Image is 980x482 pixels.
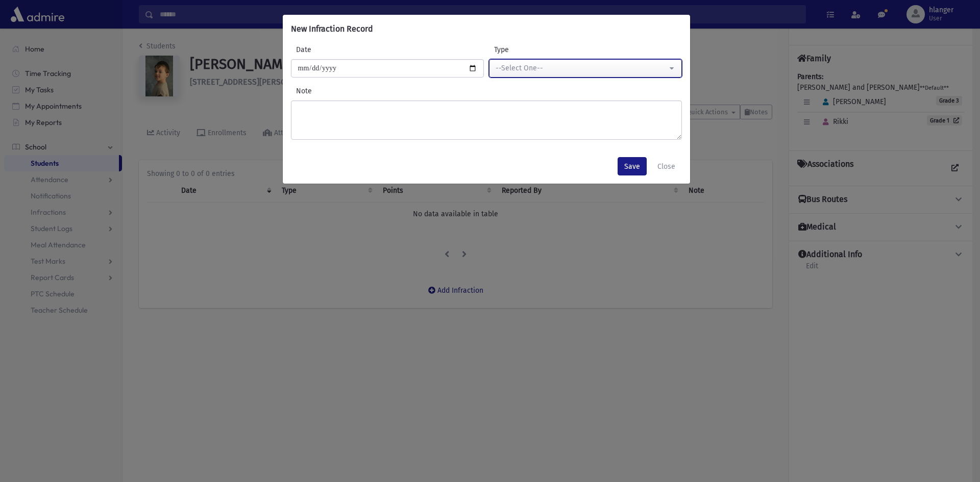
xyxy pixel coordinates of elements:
label: Note [291,86,682,96]
label: Type [489,44,585,55]
label: Date [291,44,387,55]
h6: New Infraction Record [291,23,373,35]
button: --Select One-- [489,59,682,78]
button: Save [618,157,647,175]
button: Close [651,157,682,175]
div: --Select One-- [496,63,667,73]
